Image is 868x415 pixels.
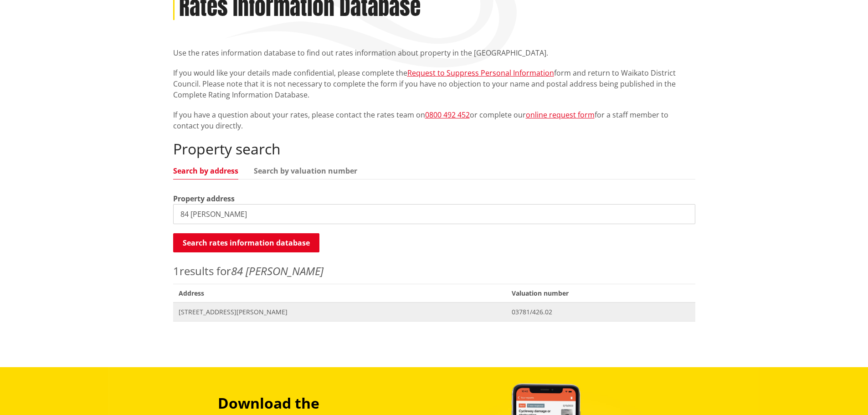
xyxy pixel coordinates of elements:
input: e.g. Duke Street NGARUAWAHIA [173,204,695,224]
span: Address [173,284,507,302]
a: 0800 492 452 [425,110,470,120]
label: Property address [173,193,235,204]
span: [STREET_ADDRESS][PERSON_NAME] [179,307,501,317]
span: Valuation number [506,284,695,302]
a: online request form [526,110,595,120]
p: Use the rates information database to find out rates information about property in the [GEOGRAPHI... [173,47,695,58]
p: If you have a question about your rates, please contact the rates team on or complete our for a s... [173,109,695,131]
iframe: Messenger Launcher [826,377,859,410]
span: 03781/426.02 [512,307,689,317]
span: 1 [173,263,180,278]
a: Search by address [173,167,238,174]
a: [STREET_ADDRESS][PERSON_NAME] 03781/426.02 [173,302,695,321]
h2: Property search [173,140,695,158]
p: results for [173,263,695,279]
button: Search rates information database [173,233,319,252]
em: 84 [PERSON_NAME] [231,263,324,278]
p: If you would like your details made confidential, please complete the form and return to Waikato ... [173,67,695,100]
a: Search by valuation number [254,167,357,174]
a: Request to Suppress Personal Information [407,68,554,78]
